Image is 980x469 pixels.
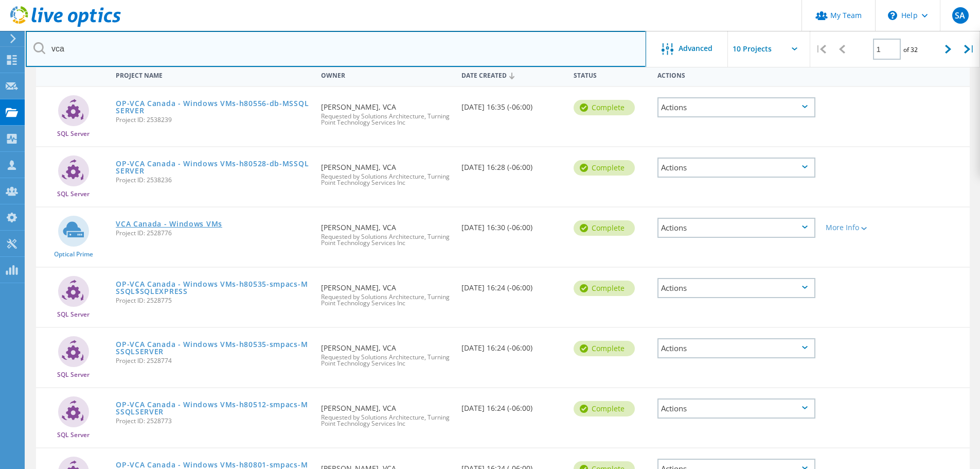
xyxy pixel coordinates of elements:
[116,117,311,123] span: Project ID: 2538239
[568,65,652,84] div: Status
[57,432,90,438] span: SQL Server
[574,341,635,356] div: Complete
[321,113,451,126] span: Requested by Solutions Architecture, Turning Point Technology Services Inc
[826,224,890,231] div: More Info
[116,418,311,424] span: Project ID: 2528773
[456,207,568,241] div: [DATE] 16:30 (-06:00)
[116,230,311,236] span: Project ID: 2528776
[321,294,451,306] span: Requested by Solutions Architecture, Turning Point Technology Services Inc
[657,218,815,238] div: Actions
[116,220,222,228] a: VCA Canada - Windows VMs
[456,388,568,422] div: [DATE] 16:24 (-06:00)
[54,251,93,257] span: Optical Prime
[116,100,311,114] a: OP-VCA Canada - Windows VMs-h80556-db-MSSQLSERVER
[959,31,980,67] div: |
[888,11,897,20] svg: \n
[116,281,311,295] a: OP-VCA Canada - Windows VMs-h80535-smpacs-MSSQL$SQLEXPRESS
[574,220,635,236] div: Complete
[116,298,311,304] span: Project ID: 2528775
[321,234,451,246] span: Requested by Solutions Architecture, Turning Point Technology Services Inc
[10,22,121,29] a: Live Optics Dashboard
[316,207,456,256] div: [PERSON_NAME], VCA
[116,358,311,364] span: Project ID: 2528774
[657,158,815,178] div: Actions
[116,401,311,415] a: OP-VCA Canada - Windows VMs-h80512-smpacs-MSSQLSERVER
[57,191,90,197] span: SQL Server
[456,147,568,181] div: [DATE] 16:28 (-06:00)
[574,160,635,176] div: Complete
[456,87,568,121] div: [DATE] 16:35 (-06:00)
[316,268,456,317] div: [PERSON_NAME], VCA
[116,341,311,355] a: OP-VCA Canada - Windows VMs-h80535-smpacs-MSSQLSERVER
[316,147,456,196] div: [PERSON_NAME], VCA
[810,31,831,67] div: |
[574,281,635,296] div: Complete
[456,268,568,302] div: [DATE] 16:24 (-06:00)
[57,131,90,137] span: SQL Server
[657,97,815,117] div: Actions
[316,87,456,136] div: [PERSON_NAME], VCA
[574,100,635,115] div: Complete
[316,388,456,437] div: [PERSON_NAME], VCA
[456,328,568,362] div: [DATE] 16:24 (-06:00)
[57,311,90,318] span: SQL Server
[316,65,456,84] div: Owner
[574,401,635,416] div: Complete
[116,160,311,175] a: OP-VCA Canada - Windows VMs-h80528-db-MSSQLSERVER
[321,173,451,186] span: Requested by Solutions Architecture, Turning Point Technology Services Inc
[456,65,568,84] div: Date Created
[652,65,821,84] div: Actions
[903,45,918,54] span: of 32
[657,338,815,358] div: Actions
[657,278,815,298] div: Actions
[321,414,451,427] span: Requested by Solutions Architecture, Turning Point Technology Services Inc
[679,45,712,52] span: Advanced
[26,31,646,67] input: Search projects by name, owner, ID, company, etc
[321,354,451,367] span: Requested by Solutions Architecture, Turning Point Technology Services Inc
[657,398,815,419] div: Actions
[116,177,311,183] span: Project ID: 2538236
[316,328,456,377] div: [PERSON_NAME], VCA
[955,11,965,20] span: SA
[111,65,316,84] div: Project Name
[57,372,90,378] span: SQL Server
